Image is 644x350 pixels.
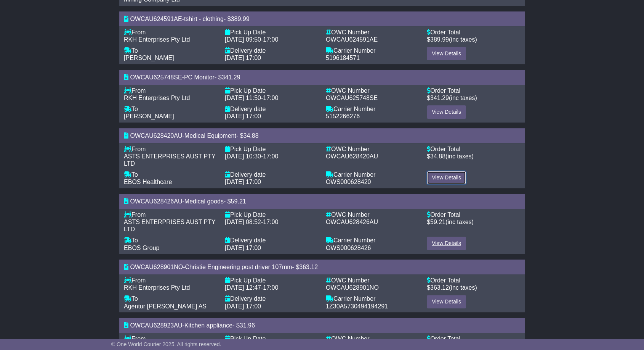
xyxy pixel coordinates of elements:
[119,70,525,85] div: - - $
[326,237,419,244] div: Carrier Number
[225,277,318,284] div: Pick Up Date
[225,219,261,225] span: [DATE] 08:52
[430,95,449,101] span: 341.29
[427,29,520,36] div: Order Total
[124,303,207,310] span: Agentur [PERSON_NAME] AS
[124,295,217,302] div: To
[124,284,190,291] span: RKH Enterprises Pty Ltd
[263,284,278,291] span: 17:00
[263,153,278,160] span: 17:00
[326,47,419,54] div: Carrier Number
[225,295,318,302] div: Delivery date
[225,47,318,54] div: Delivery date
[225,303,261,310] span: [DATE] 17:00
[263,95,278,101] span: 17:00
[427,335,520,342] div: Order Total
[326,179,371,185] span: OWS000628420
[326,277,419,284] div: OWC Number
[326,295,419,302] div: Carrier Number
[225,153,261,160] span: [DATE] 10:30
[130,322,182,329] span: OWCAU628923AU
[124,47,217,54] div: To
[119,260,525,274] div: - - $
[326,211,419,218] div: OWC Number
[326,303,388,310] span: 1Z30A5730494194291
[130,198,182,205] span: OWCAU628426AU
[263,36,278,43] span: 17:00
[225,153,318,160] div: -
[119,194,525,209] div: - - $
[124,87,217,94] div: From
[124,105,217,113] div: To
[225,171,318,178] div: Delivery date
[225,105,318,113] div: Delivery date
[184,16,224,22] span: tshirt - clothing
[326,113,360,119] span: 5152266276
[184,132,236,139] span: Medical Equipment
[326,153,378,160] span: OWCAU628420AU
[124,95,190,101] span: RKH Enterprises Pty Ltd
[119,11,525,26] div: - - $
[119,128,525,143] div: - - $
[231,198,246,205] span: 59.21
[427,87,520,94] div: Order Total
[124,171,217,178] div: To
[130,74,182,81] span: OWCAU625748SE
[225,95,261,101] span: [DATE] 11:50
[225,211,318,218] div: Pick Up Date
[124,245,159,251] span: EBOS Group
[326,171,419,178] div: Carrier Number
[225,237,318,244] div: Delivery date
[111,341,221,347] span: © One World Courier 2025. All rights reserved.
[427,36,520,43] div: $ (inc taxes)
[225,94,318,102] div: -
[326,245,371,251] span: OWS000628426
[231,16,250,22] span: 389.99
[326,36,378,43] span: OWCAU624591AE
[430,153,445,160] span: 34.88
[124,36,190,43] span: RKH Enterprises Pty Ltd
[130,264,183,270] span: OWCAU628901NO
[326,219,378,225] span: OWCAU628426AU
[430,219,445,225] span: 59.21
[225,179,261,185] span: [DATE] 17:00
[225,113,261,119] span: [DATE] 17:00
[225,284,318,291] div: -
[130,16,182,22] span: OWCAU624591AE
[427,277,520,284] div: Order Total
[427,153,520,160] div: $ (inc taxes)
[243,132,258,139] span: 34.88
[427,171,466,184] a: View Details
[326,335,419,342] div: OWC Number
[124,237,217,244] div: To
[225,87,318,94] div: Pick Up Date
[130,132,182,139] span: OWCAU628420AU
[124,145,217,153] div: From
[124,55,174,61] span: [PERSON_NAME]
[225,335,318,342] div: Pick Up Date
[225,55,261,61] span: [DATE] 17:00
[427,47,466,60] a: View Details
[124,211,217,218] div: From
[124,277,217,284] div: From
[427,284,520,291] div: $ (inc taxes)
[263,219,278,225] span: 17:00
[124,219,215,232] span: ASTS ENTERPRISES AUST PTY LTD
[124,113,174,119] span: [PERSON_NAME]
[124,153,215,167] span: ASTS ENTERPRISES AUST PTY LTD
[326,95,378,101] span: OWCAU625748SE
[225,36,261,43] span: [DATE] 09:50
[427,105,466,119] a: View Details
[326,55,360,61] span: 5196184571
[240,322,255,329] span: 31.96
[427,237,466,250] a: View Details
[427,145,520,153] div: Order Total
[427,211,520,218] div: Order Total
[430,36,449,43] span: 389.99
[222,74,240,81] span: 341.29
[184,322,232,329] span: Kitchen appliance
[225,284,261,291] span: [DATE] 12:47
[430,284,449,291] span: 363.12
[427,218,520,226] div: $ (inc taxes)
[124,29,217,36] div: From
